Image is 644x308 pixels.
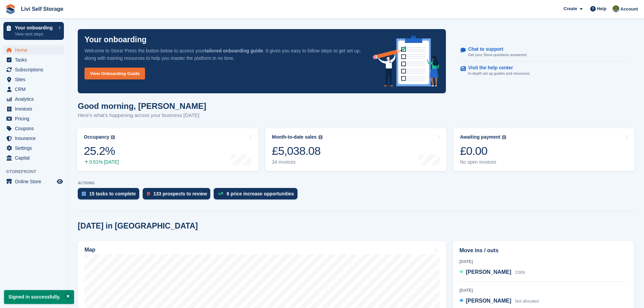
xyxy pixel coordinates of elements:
span: Settings [15,143,55,153]
span: Pricing [15,114,55,123]
a: menu [3,65,64,74]
a: Occupancy 25.2% 0.51% [DATE] [77,128,258,171]
span: Online Store [15,177,55,186]
img: onboarding-info-6c161a55d2c0e0a8cae90662b2fe09162a5109e8cc188191df67fb4f79e88e88.svg [373,36,439,87]
a: Preview store [56,177,64,186]
a: menu [3,85,64,94]
div: 34 invoices [272,159,322,165]
a: Chat to support Get your Stora questions answered. [460,43,627,62]
img: icon-info-grey-7440780725fd019a000dd9b08b2336e03edf1995a4989e88bcd33f0948082b44.svg [111,135,115,139]
span: Invoices [15,104,55,114]
a: menu [3,134,64,143]
h2: Map [85,247,95,253]
div: 6 price increase opportunities [226,191,294,196]
a: menu [3,153,64,163]
p: In-depth set up guides and resources. [468,71,531,76]
p: ACTIONS [78,181,634,185]
a: 15 tasks to complete [78,188,143,203]
div: 133 prospects to review [153,191,207,196]
p: Signed in successfully. [4,290,74,304]
span: Coupons [15,124,55,133]
span: Tasks [15,55,55,65]
h2: Move ins / outs [459,246,627,255]
a: 133 prospects to review [143,188,214,203]
img: icon-info-grey-7440780725fd019a000dd9b08b2336e03edf1995a4989e88bcd33f0948082b44.svg [502,135,506,139]
span: Account [620,6,638,13]
img: stora-icon-8386f47178a22dfd0bd8f6a31ec36ba5ce8667c1dd55bd0f319d3a0aa187defe.svg [5,4,16,14]
div: Month-to-date sales [272,134,316,140]
p: Your onboarding [15,25,55,30]
p: Welcome to Stora! Press the button below to access your . It gives you easy to follow steps to ge... [85,47,362,62]
span: Insurance [15,134,55,143]
a: [PERSON_NAME] Not allocated [459,297,539,306]
a: menu [3,104,64,114]
a: menu [3,114,64,123]
a: 6 price increase opportunities [214,188,301,203]
span: CRM [15,85,55,94]
div: 15 tasks to complete [89,191,136,196]
a: menu [3,94,64,104]
p: Here's what's happening across your business [DATE] [78,112,206,119]
div: 25.2% [84,144,119,158]
a: Your onboarding View next steps [3,22,64,40]
div: [DATE] [459,287,627,293]
p: Chat to support [468,46,522,52]
div: 0.51% [DATE] [84,159,119,165]
div: Occupancy [84,134,109,140]
span: Storefront [6,168,67,175]
a: menu [3,55,64,65]
img: icon-info-grey-7440780725fd019a000dd9b08b2336e03edf1995a4989e88bcd33f0948082b44.svg [318,135,323,139]
span: [PERSON_NAME] [466,269,511,275]
p: Get your Stora questions answered. [468,52,527,58]
a: menu [3,75,64,84]
p: Visit the help center [468,65,525,71]
span: Analytics [15,94,55,104]
span: [PERSON_NAME] [466,298,511,304]
img: Matty Bulman [613,5,619,12]
a: Livi Self Storage [18,3,66,15]
span: Subscriptions [15,65,55,74]
span: Sites [15,75,55,84]
a: Awaiting payment £0.00 No open invoices [453,128,635,171]
a: menu [3,45,64,55]
a: Visit the help center In-depth set up guides and resources. [460,62,627,80]
span: Create [564,5,577,12]
span: Not allocated [515,299,539,304]
a: View Onboarding Guide [85,68,145,79]
img: prospect-51fa495bee0391a8d652442698ab0144808aea92771e9ea1ae160a38d050c398.svg [147,192,150,196]
div: Awaiting payment [460,134,501,140]
p: Your onboarding [85,36,147,44]
div: £0.00 [460,144,506,158]
a: menu [3,143,64,153]
div: No open invoices [460,159,506,165]
span: Capital [15,153,55,163]
img: task-75834270c22a3079a89374b754ae025e5fb1db73e45f91037f5363f120a921f8.svg [82,192,86,196]
a: Month-to-date sales £5,038.08 34 invoices [265,128,446,171]
strong: tailored onboarding guide [205,48,263,53]
span: Home [15,45,55,55]
a: menu [3,177,64,186]
span: Help [597,5,606,12]
a: menu [3,124,64,133]
div: [DATE] [459,259,627,265]
h1: Good morning, [PERSON_NAME] [78,101,206,111]
a: [PERSON_NAME] C009 [459,268,525,277]
p: View next steps [15,31,55,37]
img: price_increase_opportunities-93ffe204e8149a01c8c9dc8f82e8f89637d9d84a8eef4429ea346261dce0b2c0.svg [218,192,223,195]
span: C009 [515,270,525,275]
div: £5,038.08 [272,144,322,158]
h2: [DATE] in [GEOGRAPHIC_DATA] [78,221,198,231]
